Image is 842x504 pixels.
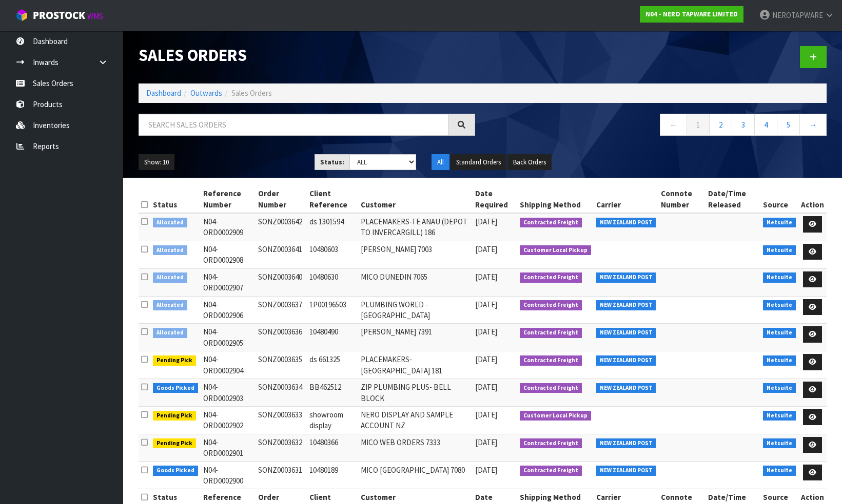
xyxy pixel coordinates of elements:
[139,46,475,65] h1: Sales Orders
[754,114,777,136] a: 4
[732,114,755,136] a: 3
[475,244,497,254] span: [DATE]
[358,406,473,434] td: NERO DISPLAY AND SAMPLE ACCOUNT NZ
[475,437,497,447] span: [DATE]
[520,411,591,421] span: Customer Local Pickup
[645,10,738,18] strong: N04 - NERO TAPWARE LIMITED
[475,217,497,226] span: [DATE]
[146,88,181,98] a: Dashboard
[763,218,796,228] span: Netsuite
[201,268,256,296] td: N04-ORD0002907
[256,406,307,434] td: SONZ0003633
[153,383,198,393] span: Goods Picked
[520,328,582,338] span: Contracted Freight
[473,185,517,213] th: Date Required
[153,438,196,449] span: Pending Pick
[358,461,473,489] td: MICO [GEOGRAPHIC_DATA] 7080
[15,9,28,22] img: cube-alt.png
[596,300,656,310] span: NEW ZEALAND POST
[153,355,196,366] span: Pending Pick
[520,383,582,393] span: Contracted Freight
[307,434,358,461] td: 10480366
[87,11,103,21] small: WMS
[307,351,358,379] td: ds 661325
[358,185,473,213] th: Customer
[153,328,187,338] span: Allocated
[709,114,732,136] a: 2
[596,272,656,283] span: NEW ZEALAND POST
[763,466,796,476] span: Netsuite
[596,383,656,393] span: NEW ZEALAND POST
[658,185,706,213] th: Connote Number
[307,324,358,351] td: 10480490
[139,114,448,136] input: Search sales orders
[358,241,473,268] td: [PERSON_NAME] 7003
[475,354,497,364] span: [DATE]
[594,185,659,213] th: Carrier
[139,154,174,171] button: Show: 10
[153,300,187,310] span: Allocated
[307,296,358,324] td: 1P00196503
[201,351,256,379] td: N04-ORD0002904
[201,406,256,434] td: N04-ORD0002902
[763,245,796,256] span: Netsuite
[256,213,307,241] td: SONZ0003642
[307,379,358,407] td: BB462512
[358,351,473,379] td: PLACEMAKERS-[GEOGRAPHIC_DATA] 181
[777,114,800,136] a: 5
[33,9,85,22] span: ProStock
[596,328,656,338] span: NEW ZEALAND POST
[201,241,256,268] td: N04-ORD0002908
[596,438,656,449] span: NEW ZEALAND POST
[201,296,256,324] td: N04-ORD0002906
[596,355,656,366] span: NEW ZEALAND POST
[320,158,344,166] strong: Status:
[475,327,497,337] span: [DATE]
[520,218,582,228] span: Contracted Freight
[358,296,473,324] td: PLUMBING WORLD - [GEOGRAPHIC_DATA]
[760,185,798,213] th: Source
[307,268,358,296] td: 10480630
[153,466,198,476] span: Goods Picked
[358,324,473,351] td: [PERSON_NAME] 7391
[307,185,358,213] th: Client Reference
[475,382,497,392] span: [DATE]
[432,154,449,171] button: All
[687,114,710,136] a: 1
[520,438,582,449] span: Contracted Freight
[358,268,473,296] td: MICO DUNEDIN 7065
[475,410,497,419] span: [DATE]
[763,383,796,393] span: Netsuite
[256,268,307,296] td: SONZ0003640
[799,114,827,136] a: →
[763,355,796,366] span: Netsuite
[201,213,256,241] td: N04-ORD0002909
[596,218,656,228] span: NEW ZEALAND POST
[596,466,656,476] span: NEW ZEALAND POST
[475,272,497,282] span: [DATE]
[153,411,196,421] span: Pending Pick
[201,379,256,407] td: N04-ORD0002903
[201,434,256,461] td: N04-ORD0002901
[307,461,358,489] td: 10480189
[520,466,582,476] span: Contracted Freight
[256,461,307,489] td: SONZ0003631
[201,324,256,351] td: N04-ORD0002905
[256,351,307,379] td: SONZ0003635
[256,324,307,351] td: SONZ0003636
[491,114,827,139] nav: Page navigation
[763,411,796,421] span: Netsuite
[798,185,827,213] th: Action
[153,272,187,283] span: Allocated
[358,379,473,407] td: ZIP PLUMBING PLUS- BELL BLOCK
[153,218,187,228] span: Allocated
[520,245,591,256] span: Customer Local Pickup
[763,328,796,338] span: Netsuite
[660,114,687,136] a: ←
[150,185,201,213] th: Status
[190,88,222,98] a: Outwards
[772,10,823,20] span: NEROTAPWARE
[706,185,761,213] th: Date/Time Released
[763,272,796,283] span: Netsuite
[201,461,256,489] td: N04-ORD0002900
